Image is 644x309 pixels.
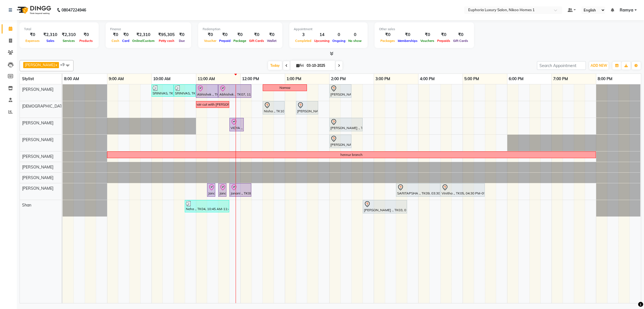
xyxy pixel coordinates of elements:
[441,184,484,196] div: Vinitha ., TK05, 04:30 PM-05:30 PM, EP-Artistic Cut - Creative Stylist
[121,39,131,43] span: Card
[241,75,261,83] a: 12:00 PM
[266,32,278,38] div: ₹0
[294,32,313,38] div: 3
[203,39,218,43] span: Voucher
[379,39,396,43] span: Packages
[110,27,187,32] div: Finance
[156,32,177,38] div: ₹95,305
[14,2,53,18] img: logo
[185,201,229,211] div: Neha ., TK04, 10:45 AM-11:45 AM, EP-Artistic Cut - Creative Stylist
[196,75,216,83] a: 11:00 AM
[24,32,41,38] div: ₹0
[331,39,347,43] span: Ongoing
[589,62,609,70] button: ADD NEW
[24,39,41,43] span: Expenses
[363,201,406,213] div: [PERSON_NAME] ., TK03, 02:45 PM-03:45 PM, EP-Color My Root KP
[397,184,440,196] div: SARITAPSHA ., TK09, 03:30 PM-04:30 PM, EP-Color My Root Self
[63,75,80,83] a: 8:00 AM
[280,85,290,90] div: Namaz
[330,119,362,130] div: [PERSON_NAME] ., TK03, 02:00 PM-02:45 PM, EL-Express Pedi
[219,184,226,196] div: Janani ., TK08, 11:30 AM-11:35 AM, EP-Conditioning (Wella)
[248,39,266,43] span: Gift Cards
[22,154,53,159] span: [PERSON_NAME]
[295,63,305,68] span: Fri
[313,32,331,38] div: 14
[218,32,232,38] div: ₹0
[177,39,186,43] span: Due
[232,39,248,43] span: Package
[419,32,436,38] div: ₹0
[22,137,53,142] span: [PERSON_NAME]
[436,32,452,38] div: ₹0
[218,39,232,43] span: Prepaid
[230,119,243,130] div: VIDYA ., TK13, 11:45 AM-12:05 PM, EL-Eyebrows Threading
[131,32,156,38] div: ₹2,310
[537,61,586,70] input: Search Appointment
[305,61,333,70] input: 2025-10-03
[175,102,250,107] div: 8122798465 hair cut with [PERSON_NAME] only
[152,85,173,96] div: SRINIVAS, TK06, 10:00 AM-10:30 AM, EL-HAIR CUT (Senior Stylist) with hairwash MEN
[61,39,76,43] span: Services
[263,102,284,114] div: Nisha ., TK10, 12:30 PM-01:00 PM, EL-HAIR CUT (Junior Stylist) with hairwash MEN
[177,32,187,38] div: ₹0
[219,85,251,97] div: Abhishek ., TK07, 11:30 AM-12:15 PM, EP-Cover Fusion MEN
[78,39,94,43] span: Products
[294,27,363,32] div: Appointment
[266,39,278,43] span: Wallet
[208,184,215,196] div: Janani ., TK08, 11:15 AM-11:20 AM, EP-Shampoo (Wella)
[379,32,396,38] div: ₹0
[25,63,55,67] span: [PERSON_NAME]
[374,75,392,83] a: 3:00 PM
[110,32,121,38] div: ₹0
[55,63,57,67] a: x
[22,104,66,109] span: [DEMOGRAPHIC_DATA]
[203,32,218,38] div: ₹0
[331,32,347,38] div: 0
[78,32,94,38] div: ₹0
[330,85,351,97] div: [PERSON_NAME] ., TK11, 02:00 PM-02:30 PM, EL-HAIR CUT (Junior Stylist) with hairwash MEN
[591,63,607,68] span: ADD NEW
[248,32,266,38] div: ₹0
[552,75,569,83] a: 7:00 PM
[596,75,614,83] a: 8:00 PM
[268,61,282,70] span: Today
[396,39,419,43] span: Memberships
[463,75,480,83] a: 5:00 PM
[313,39,331,43] span: Upcoming
[452,32,470,38] div: ₹0
[107,75,125,83] a: 9:00 AM
[230,184,251,196] div: Janani ., TK08, 11:45 AM-12:15 PM, EP-Ironing/Tongs (No wash) M
[379,27,470,32] div: Other sales
[620,7,633,13] span: Ramya
[22,165,53,170] span: [PERSON_NAME]
[203,27,278,32] div: Redemption
[60,32,78,38] div: ₹2,310
[45,39,56,43] span: Sales
[60,62,69,67] span: +9
[121,32,131,38] div: ₹0
[294,39,313,43] span: Completed
[131,39,156,43] span: Online/Custom
[507,75,525,83] a: 6:00 PM
[340,152,363,157] div: hennur branch
[452,39,470,43] span: Gift Cards
[110,39,121,43] span: Cash
[22,175,53,180] span: [PERSON_NAME]
[347,39,363,43] span: No show
[22,203,31,208] span: Shan
[285,75,303,83] a: 1:00 PM
[419,39,436,43] span: Vouchers
[418,75,436,83] a: 4:00 PM
[232,32,248,38] div: ₹0
[330,136,351,147] div: [PERSON_NAME], TK01, 02:00 PM-02:30 PM, EP-Shoulder & Back (30 Mins)
[61,2,86,18] b: 08047224946
[41,32,60,38] div: ₹2,310
[22,186,53,191] span: [PERSON_NAME]
[24,27,94,32] div: Total
[152,75,172,83] a: 10:00 AM
[330,75,347,83] a: 2:00 PM
[347,32,363,38] div: 0
[396,32,419,38] div: ₹0
[174,85,195,96] div: SRINIVAS, TK06, 10:30 AM-11:00 AM, EP-[PERSON_NAME] Trim/Design MEN
[22,87,53,92] span: [PERSON_NAME]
